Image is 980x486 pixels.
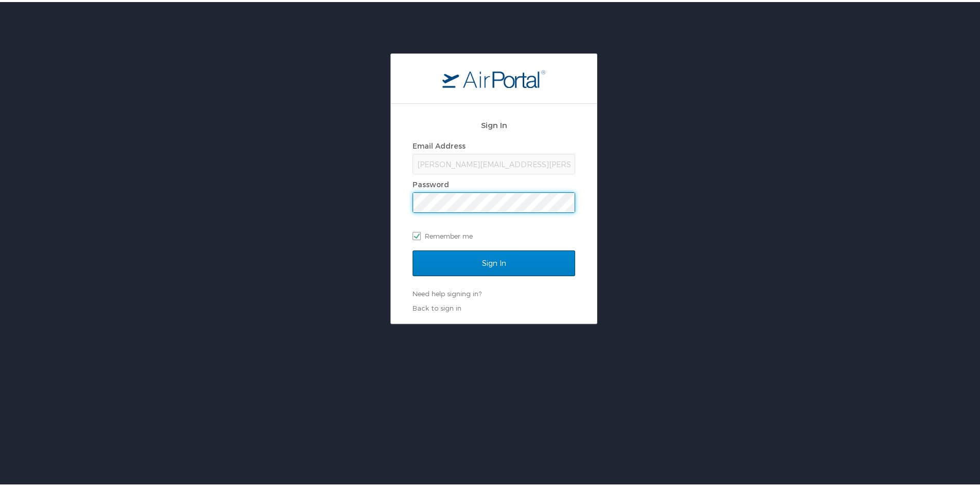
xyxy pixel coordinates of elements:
input: Sign In [413,248,575,274]
img: logo [442,67,545,86]
label: Remember me [413,226,575,242]
label: Email Address [413,139,466,148]
a: Back to sign in [413,302,461,310]
h2: Sign In [413,117,575,129]
label: Password [413,178,449,187]
a: Need help signing in? [413,287,482,296]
